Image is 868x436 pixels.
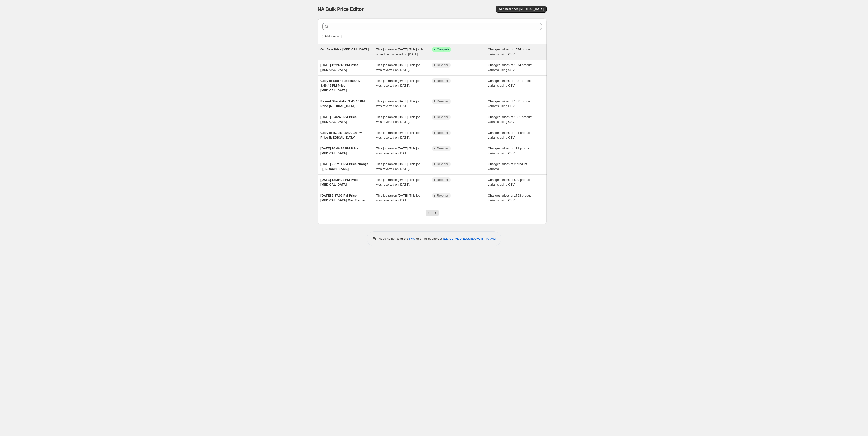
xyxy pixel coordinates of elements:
[488,63,532,72] span: Changes prices of 1574 product variants using CSV
[318,7,364,12] span: NA Bulk Price Editor
[376,48,424,56] span: This job ran on [DATE]. This job is scheduled to revert on [DATE].
[488,178,531,186] span: Changes prices of 609 product variants using CSV
[320,131,362,139] span: Copy of [DATE] 10:09:14 PM Price [MEDICAL_DATA]
[426,210,439,216] nav: Pagination
[376,194,420,202] span: This job ran on [DATE]. This job was reverted on [DATE].
[320,48,369,51] span: Oct Sale Price [MEDICAL_DATA]
[320,162,368,171] span: [DATE] 2:57:11 PM Price change - [PERSON_NAME]
[376,147,420,155] span: This job ran on [DATE]. This job was reverted on [DATE].
[437,194,449,197] span: Reverted
[320,194,365,202] span: [DATE] 5:37:09 PM Price [MEDICAL_DATA] May Frenzy
[322,34,342,39] button: Add filter
[437,115,449,119] span: Reverted
[432,210,439,216] button: Next
[320,79,360,92] span: Copy of Extend Stocktake, 3:46:45 PM Price [MEDICAL_DATA]
[488,131,531,139] span: Changes prices of 191 product variants using CSV
[415,237,443,240] span: or email support at
[376,63,420,72] span: This job ran on [DATE]. This job was reverted on [DATE].
[488,99,532,108] span: Changes prices of 1331 product variants using CSV
[320,63,358,72] span: [DATE] 12:26:45 PM Price [MEDICAL_DATA]
[320,147,358,155] span: [DATE] 10:09:14 PM Price [MEDICAL_DATA]
[496,6,547,13] button: Add new price [MEDICAL_DATA]
[488,162,527,171] span: Changes prices of 2 product variants
[409,237,415,240] a: FAQ
[379,237,409,240] span: Need help? Read the
[320,178,358,186] span: [DATE] 12:30:28 PM Price [MEDICAL_DATA]
[443,237,496,240] a: [EMAIL_ADDRESS][DOMAIN_NAME]
[488,115,532,124] span: Changes prices of 1331 product variants using CSV
[437,178,449,182] span: Reverted
[320,115,357,124] span: [DATE] 3:46:45 PM Price [MEDICAL_DATA]
[376,79,420,87] span: This job ran on [DATE]. This job was reverted on [DATE].
[325,35,336,38] span: Add filter
[437,131,449,135] span: Reverted
[437,99,449,103] span: Reverted
[376,178,420,186] span: This job ran on [DATE]. This job was reverted on [DATE].
[488,194,532,202] span: Changes prices of 1798 product variants using CSV
[376,99,420,108] span: This job ran on [DATE]. This job was reverted on [DATE].
[488,79,532,87] span: Changes prices of 1331 product variants using CSV
[437,48,449,51] span: Complete
[376,131,420,139] span: This job ran on [DATE]. This job was reverted on [DATE].
[320,99,365,108] span: Extend Stocktake, 3:46:45 PM Price [MEDICAL_DATA]
[437,79,449,83] span: Reverted
[437,147,449,150] span: Reverted
[488,48,532,56] span: Changes prices of 1574 product variants using CSV
[499,7,544,11] span: Add new price [MEDICAL_DATA]
[437,63,449,67] span: Reverted
[376,115,420,124] span: This job ran on [DATE]. This job was reverted on [DATE].
[437,162,449,166] span: Reverted
[376,162,420,171] span: This job ran on [DATE]. This job was reverted on [DATE].
[488,147,531,155] span: Changes prices of 191 product variants using CSV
